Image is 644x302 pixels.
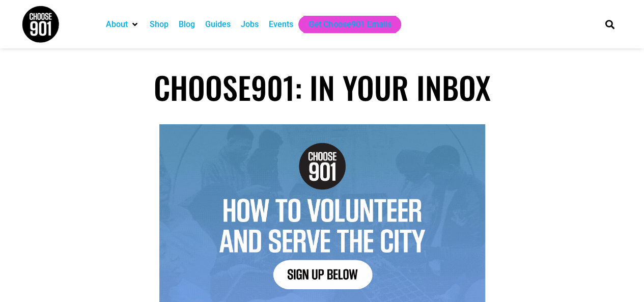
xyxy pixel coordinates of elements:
a: Jobs [241,18,259,31]
a: Events [269,18,293,31]
a: About [106,18,128,31]
a: Get Choose901 Emails [309,18,391,31]
div: Search [601,16,618,33]
h1: Choose901: In Your Inbox [22,69,623,105]
a: Guides [205,18,231,31]
a: Shop [150,18,169,31]
nav: Main nav [101,16,587,33]
div: About [101,16,145,33]
a: Blog [179,18,195,31]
